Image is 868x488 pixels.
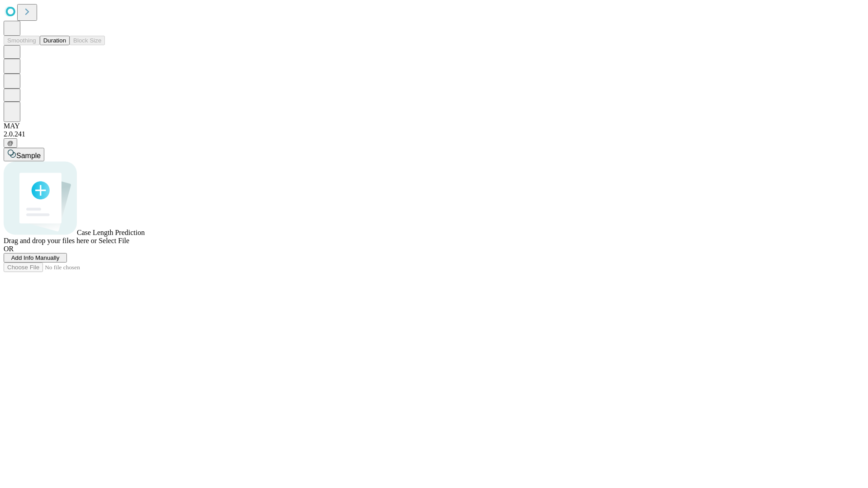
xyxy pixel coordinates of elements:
[4,122,864,130] div: MAY
[16,152,41,160] span: Sample
[4,245,14,253] span: OR
[7,140,14,146] span: @
[70,36,105,45] button: Block Size
[4,237,97,244] span: Drag and drop your files here or
[99,237,129,244] span: Select File
[40,36,70,45] button: Duration
[77,229,145,236] span: Case Length Prediction
[4,130,864,138] div: 2.0.241
[4,253,67,263] button: Add Info Manually
[4,138,17,148] button: @
[11,254,60,261] span: Add Info Manually
[4,36,40,45] button: Smoothing
[4,148,44,161] button: Sample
